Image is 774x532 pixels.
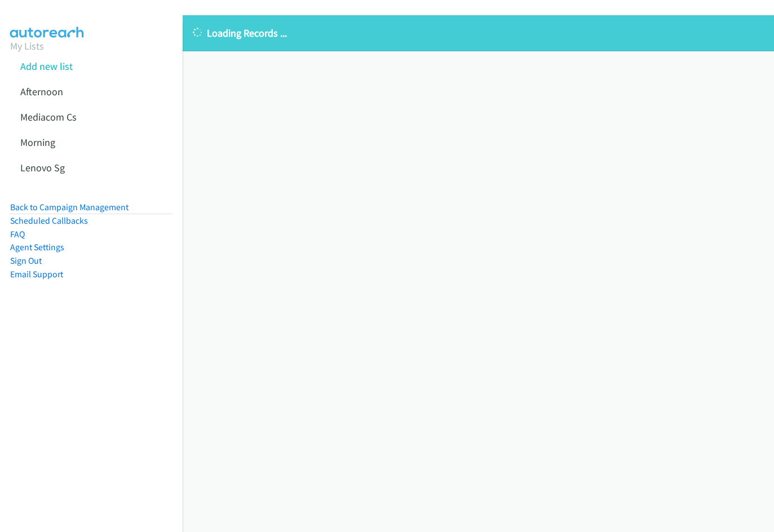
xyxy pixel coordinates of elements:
a: Scheduled Callbacks [10,215,88,226]
p: Loading Records ... [193,25,764,41]
a: Add new list [20,60,73,73]
a: Email Support [10,269,63,280]
a: Agent Settings [10,242,64,252]
a: FAQ [10,229,25,240]
a: My Lists [10,39,44,52]
a: Sign Out [10,255,42,266]
a: Afternoon [20,85,63,98]
a: Mediacom Cs [20,110,77,123]
a: Lenovo Sg [20,161,65,174]
a: Morning [20,136,55,149]
a: Back to Campaign Management [10,202,129,212]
